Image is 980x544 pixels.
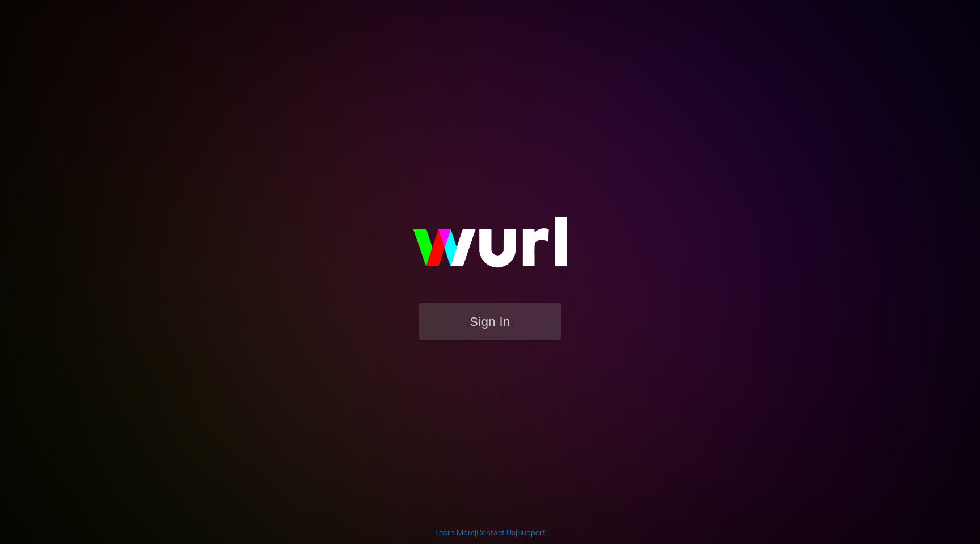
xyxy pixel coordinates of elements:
img: wurl-logo-on-black-223613ac3d8ba8fe6dc639794a292ebdb59501304c7dfd60c99c58986ef67473.svg [377,193,603,303]
a: Support [517,528,546,537]
div: | | [435,527,546,538]
button: Sign In [419,303,561,340]
a: Learn More [435,528,475,537]
a: Contact Us [476,528,516,537]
